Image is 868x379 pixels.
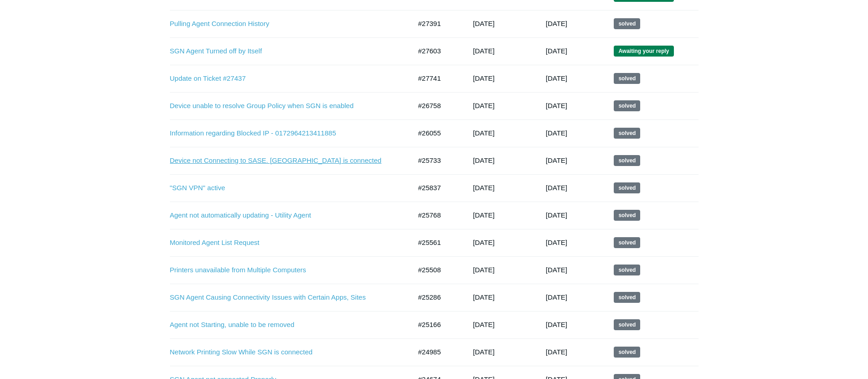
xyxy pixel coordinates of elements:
[614,18,640,29] span: This request has been solved
[409,202,464,229] td: #25768
[546,102,567,109] time: 08/19/2025, 15:02
[409,311,464,338] td: #25166
[614,292,640,303] span: This request has been solved
[473,211,494,219] time: 06/27/2025, 10:22
[409,10,464,37] td: #27391
[409,229,464,256] td: #25561
[170,210,398,221] a: Agent not automatically updating - Utility Agent
[546,156,567,164] time: 07/27/2025, 19:01
[170,46,398,57] a: SGN Agent Turned off by Itself
[614,100,640,111] span: This request has been solved
[546,321,567,328] time: 06/19/2025, 15:02
[473,321,494,328] time: 05/28/2025, 16:30
[546,293,567,301] time: 06/24/2025, 11:02
[473,266,494,274] time: 06/16/2025, 15:13
[170,73,398,84] a: Update on Ticket #27437
[473,102,494,109] time: 07/25/2025, 11:57
[546,266,567,274] time: 07/06/2025, 17:01
[614,319,640,330] span: This request has been solved
[473,348,494,356] time: 05/20/2025, 11:57
[546,239,567,246] time: 07/10/2025, 11:02
[546,184,567,192] time: 07/21/2025, 09:02
[409,256,464,284] td: #25508
[170,101,398,111] a: Device unable to resolve Group Policy when SGN is enabled
[409,37,464,65] td: #27603
[409,284,464,311] td: #25286
[170,238,398,248] a: Monitored Agent List Request
[473,156,494,164] time: 06/26/2025, 15:58
[409,147,464,174] td: #25733
[170,292,398,303] a: SGN Agent Causing Connectivity Issues with Certain Apps, Sites
[614,155,640,166] span: This request has been solved
[614,73,640,84] span: This request has been solved
[170,19,398,29] a: Pulling Agent Connection History
[473,239,494,246] time: 06/18/2025, 13:28
[614,46,673,57] span: We are waiting for you to respond
[170,320,398,330] a: Agent not Starting, unable to be removed
[614,182,640,193] span: This request has been solved
[614,265,640,275] span: This request has been solved
[170,156,398,166] a: Device not Connecting to SASE. [GEOGRAPHIC_DATA] is connected
[546,47,567,55] time: 08/30/2025, 13:02
[170,347,398,358] a: Network Printing Slow While SGN is connected
[546,74,567,82] time: 08/28/2025, 12:11
[546,348,567,356] time: 06/18/2025, 12:02
[473,74,494,82] time: 08/28/2025, 11:25
[409,119,464,147] td: #26055
[546,20,567,27] time: 09/02/2025, 12:02
[473,293,494,301] time: 06/04/2025, 08:44
[473,184,494,192] time: 06/30/2025, 14:31
[473,129,494,137] time: 07/09/2025, 13:16
[473,20,494,27] time: 08/13/2025, 08:06
[614,128,640,139] span: This request has been solved
[409,92,464,119] td: #26758
[614,347,640,358] span: This request has been solved
[170,265,398,275] a: Printers unavailable from Multiple Computers
[170,128,398,139] a: Information regarding Blocked IP - 0172964213411885
[409,338,464,366] td: #24985
[614,210,640,221] span: This request has been solved
[170,183,398,193] a: "SGN VPN" active
[409,174,464,202] td: #25837
[409,65,464,92] td: #27741
[473,47,494,55] time: 08/21/2025, 16:27
[614,237,640,248] span: This request has been solved
[546,129,567,137] time: 07/29/2025, 16:01
[546,211,567,219] time: 07/17/2025, 12:02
